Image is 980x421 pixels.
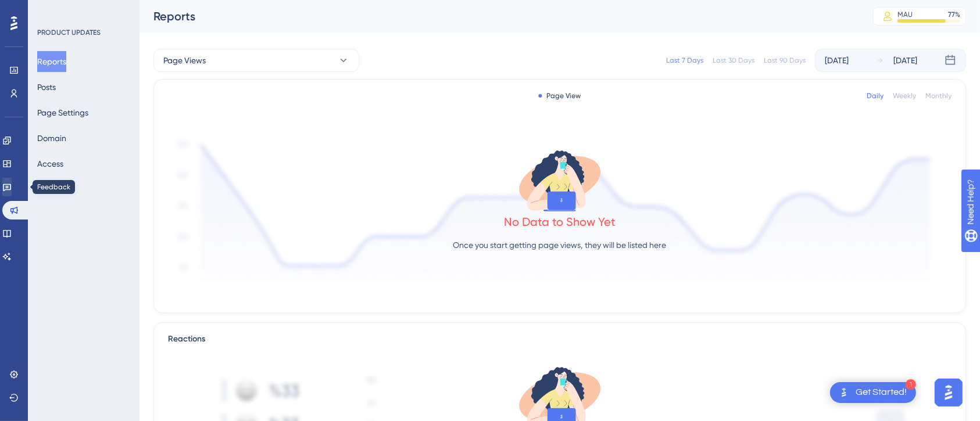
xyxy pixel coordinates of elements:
[893,91,916,100] div: Weekly
[925,91,952,100] div: Monthly
[931,375,966,410] iframe: UserGuiding AI Assistant Launcher
[539,91,581,100] div: Page View
[153,8,844,24] div: Reports
[897,10,913,19] div: MAU
[37,28,101,37] div: PRODUCT UPDATES
[713,56,754,65] div: Last 30 Days
[893,53,917,67] div: [DATE]
[825,53,849,67] div: [DATE]
[37,51,66,72] button: Reports
[153,49,359,72] button: Page Views
[37,128,66,149] button: Domain
[764,56,806,65] div: Last 90 Days
[504,214,616,230] div: No Data to Show Yet
[37,102,88,123] button: Page Settings
[168,332,952,346] div: Reactions
[906,379,916,390] div: 1
[830,382,916,403] div: Open Get Started! checklist, remaining modules: 1
[666,56,703,65] div: Last 7 Days
[163,53,206,67] span: Page Views
[37,153,63,174] button: Access
[453,238,667,252] p: Once you start getting page views, they will be listed here
[856,386,907,399] div: Get Started!
[837,386,851,400] img: launcher-image-alternative-text
[867,91,884,100] div: Daily
[27,3,73,17] span: Need Help?
[37,77,56,98] button: Posts
[948,10,960,19] div: 77 %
